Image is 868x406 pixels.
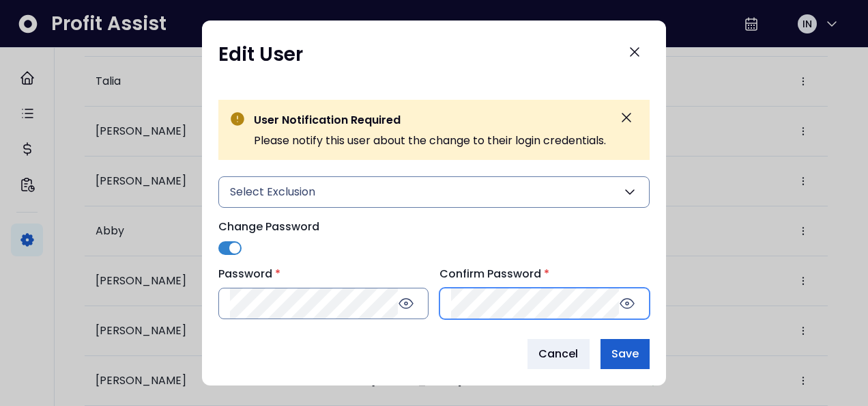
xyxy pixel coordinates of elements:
[218,219,641,235] label: Change Password
[254,112,401,128] span: User Notification Required
[614,105,639,130] button: Dismiss
[527,339,590,369] button: Cancel
[601,339,650,369] button: Save
[620,37,650,67] button: Close
[439,266,641,282] label: Confirm Password
[218,42,303,67] h1: Edit User
[254,133,606,149] p: Please notify this user about the change to their login credentials.
[538,346,579,362] span: Cancel
[218,266,420,282] label: Password
[611,346,639,362] span: Save
[230,184,315,200] span: Select Exclusion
